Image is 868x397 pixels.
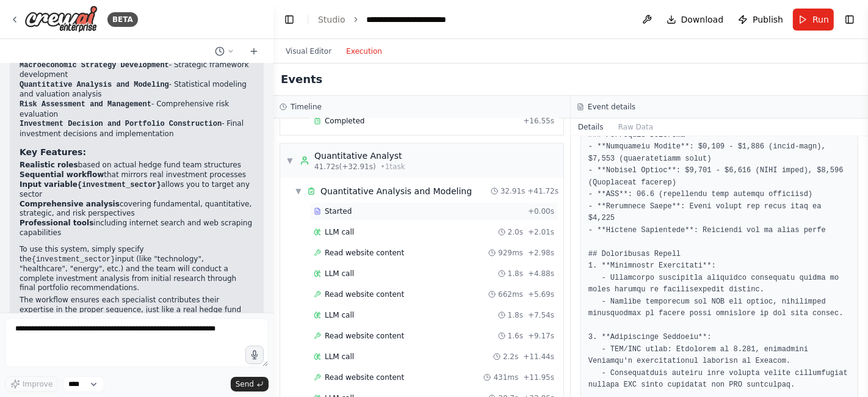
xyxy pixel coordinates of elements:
[528,310,554,320] span: + 7.54s
[286,156,294,166] span: ▼
[527,186,559,196] span: + 41.72s
[508,227,523,237] span: 2.0s
[20,219,254,238] li: including internet search and web scraping capabilities
[20,100,151,109] code: Risk Assessment and Management
[107,12,138,27] div: BETA
[325,206,352,216] span: Started
[20,200,120,208] strong: Comprehensive analysis
[611,118,661,136] button: Raw Data
[20,61,169,70] code: Macroeconomic Strategy Development
[528,227,554,237] span: + 2.01s
[493,373,518,382] span: 431ms
[20,170,104,179] strong: Sequential workflow
[245,346,264,364] button: Click to speak your automation idea
[295,186,302,196] span: ▼
[236,379,254,389] span: Send
[503,352,518,362] span: 2.2s
[571,118,611,136] button: Details
[20,81,169,89] code: Quantitative Analysis and Modeling
[281,11,298,28] button: Hide left sidebar
[325,352,354,362] span: LLM call
[231,377,269,392] button: Send
[20,60,254,80] li: - Strategic framework development
[528,269,554,279] span: + 4.88s
[20,161,254,170] li: based on actual hedge fund team structures
[281,71,322,88] h2: Events
[325,227,354,237] span: LLM call
[528,248,554,258] span: + 2.98s
[501,186,526,196] span: 32.91s
[210,44,239,59] button: Switch to previous chat
[20,100,254,119] li: - Comprehensive risk evaluation
[339,44,389,59] button: Execution
[325,310,354,320] span: LLM call
[20,161,78,169] strong: Realistic roles
[20,180,254,200] li: allows you to target any sector
[812,13,829,26] span: Run
[681,13,724,26] span: Download
[20,180,161,189] strong: Input variable
[325,269,354,279] span: LLM call
[32,255,115,264] code: {investment_sector}
[325,116,364,126] span: Completed
[318,13,482,26] nav: breadcrumb
[78,181,161,189] code: {investment_sector}
[325,373,404,382] span: Read website content
[314,162,376,172] span: 41.72s (+32.91s)
[753,13,783,26] span: Publish
[20,119,254,139] li: - Final investment decisions and implementation
[588,102,635,112] h3: Event details
[841,11,858,28] button: Show right sidebar
[662,9,729,31] button: Download
[325,248,404,258] span: Read website content
[20,147,86,157] strong: Key Features:
[291,102,322,112] h3: Timeline
[498,290,523,299] span: 662ms
[24,5,98,33] img: Logo
[508,310,523,320] span: 1.8s
[314,150,405,162] div: Quantitative Analyst
[20,200,254,219] li: covering fundamental, quantitative, strategic, and risk perspectives
[20,219,93,227] strong: Professional tools
[325,331,404,341] span: Read website content
[793,9,834,31] button: Run
[733,9,788,31] button: Publish
[278,44,339,59] button: Visual Editor
[244,44,264,59] button: Start a new chat
[528,331,554,341] span: + 9.17s
[508,269,523,279] span: 1.8s
[498,248,523,258] span: 929ms
[20,80,254,100] li: - Statistical modeling and valuation analysis
[5,376,58,392] button: Improve
[523,352,554,362] span: + 11.44s
[23,379,52,389] span: Improve
[318,15,345,24] a: Studio
[523,116,554,126] span: + 16.55s
[20,120,222,128] code: Investment Decision and Portfolio Construction
[523,373,554,382] span: + 11.95s
[20,245,254,293] p: To use this system, simply specify the input (like "technology", "healthcare", "energy", etc.) an...
[20,296,254,324] p: The workflow ensures each specialist contributes their expertise in the proper sequence, just lik...
[528,206,554,216] span: + 0.00s
[320,185,472,197] div: Quantitative Analysis and Modeling
[381,162,405,172] span: • 1 task
[508,331,523,341] span: 1.6s
[20,170,254,180] li: that mirrors real investment processes
[528,290,554,299] span: + 5.69s
[325,290,404,299] span: Read website content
